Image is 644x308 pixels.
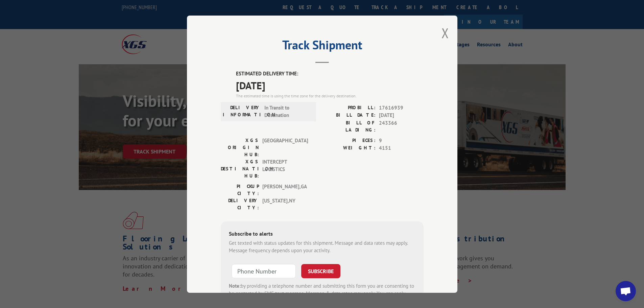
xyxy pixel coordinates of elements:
[236,70,424,78] label: ESTIMATED DELIVERY TIME:
[616,281,636,301] div: Open chat
[262,183,308,197] span: [PERSON_NAME] , GA
[442,24,449,42] button: Close modal
[262,137,308,158] span: [GEOGRAPHIC_DATA]
[379,112,424,119] span: [DATE]
[223,104,261,119] label: DELIVERY INFORMATION:
[379,119,424,133] span: 243366
[221,183,259,197] label: PICKUP CITY:
[322,119,376,133] label: BILL OF LADING:
[379,137,424,144] span: 9
[229,282,241,289] strong: Note:
[379,144,424,152] span: 4151
[232,264,296,278] input: Phone Number
[221,137,259,158] label: XGS ORIGIN HUB:
[221,197,259,211] label: DELIVERY CITY:
[322,137,376,144] label: PIECES:
[229,282,415,305] div: by providing a telephone number and submitting this form you are consenting to be contacted by SM...
[221,40,424,53] h2: Track Shipment
[229,239,415,254] div: Get texted with status updates for this shipment. Message and data rates may apply. Message frequ...
[379,104,424,112] span: 17616939
[229,229,415,239] div: Subscribe to alerts
[322,104,376,112] label: PROBILL:
[236,93,424,99] div: The estimated time is using the time zone for the delivery destination.
[262,197,308,211] span: [US_STATE] , NY
[262,158,308,179] span: INTERCEPT LOGISTICS
[301,264,340,278] button: SUBSCRIBE
[322,112,376,119] label: BILL DATE:
[221,158,259,179] label: XGS DESTINATION HUB:
[322,144,376,152] label: WEIGHT:
[236,77,424,93] span: [DATE]
[264,104,310,119] span: In Transit to Destination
